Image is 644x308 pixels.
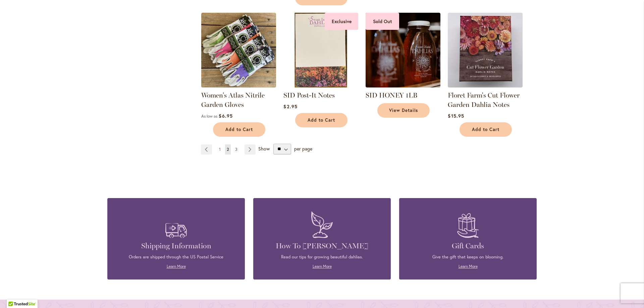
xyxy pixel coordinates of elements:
[283,103,297,110] span: $2.95
[295,113,347,127] button: Add to Cart
[448,82,523,89] a: Floret Farm's Cut Flower Garden Dahlia Notes - FRONT
[117,254,235,260] p: Orders are shipped through the US Postal Service
[283,13,358,87] img: SID POST-IT NOTES
[448,91,520,109] a: Floret Farm's Cut Flower Garden Dahlia Notes
[389,108,418,113] span: View Details
[366,82,440,89] a: SID HONEY 1LB Sold Out
[258,145,270,151] span: Show
[409,241,527,251] h4: Gift Cards
[201,13,276,87] img: Women's Atlas Nitrile Gloves in 4 sizes
[294,145,312,151] span: per page
[117,241,235,251] h4: Shipping Information
[235,147,237,152] span: 3
[227,147,229,152] span: 2
[448,113,464,119] span: $15.95
[283,82,358,89] a: SID POST-IT NOTES Exclusive
[225,127,253,132] span: Add to Cart
[283,91,335,99] a: SID Post-It Notes
[213,122,265,137] button: Add to Cart
[233,144,239,155] a: 3
[366,13,399,30] div: Sold Out
[201,82,276,89] a: Women's Atlas Nitrile Gloves in 4 sizes
[409,254,527,260] p: Give the gift that keeps on blooming.
[377,103,430,118] a: View Details
[201,114,217,119] span: As low as
[366,13,440,87] img: SID HONEY 1LB
[366,91,417,99] a: SID HONEY 1LB
[263,254,381,260] p: Read our tips for growing beautiful dahlias.
[219,147,221,152] span: 1
[459,264,478,269] a: Learn More
[217,144,222,155] a: 1
[308,117,335,123] span: Add to Cart
[460,122,512,137] button: Add to Cart
[263,241,381,251] h4: How To [PERSON_NAME]
[5,284,24,303] iframe: Launch Accessibility Center
[448,13,523,87] img: Floret Farm's Cut Flower Garden Dahlia Notes - FRONT
[201,91,265,109] a: Women's Atlas Nitrile Garden Gloves
[167,264,186,269] a: Learn More
[313,264,332,269] a: Learn More
[325,13,358,30] div: Exclusive
[472,127,499,132] span: Add to Cart
[219,113,232,119] span: $6.95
